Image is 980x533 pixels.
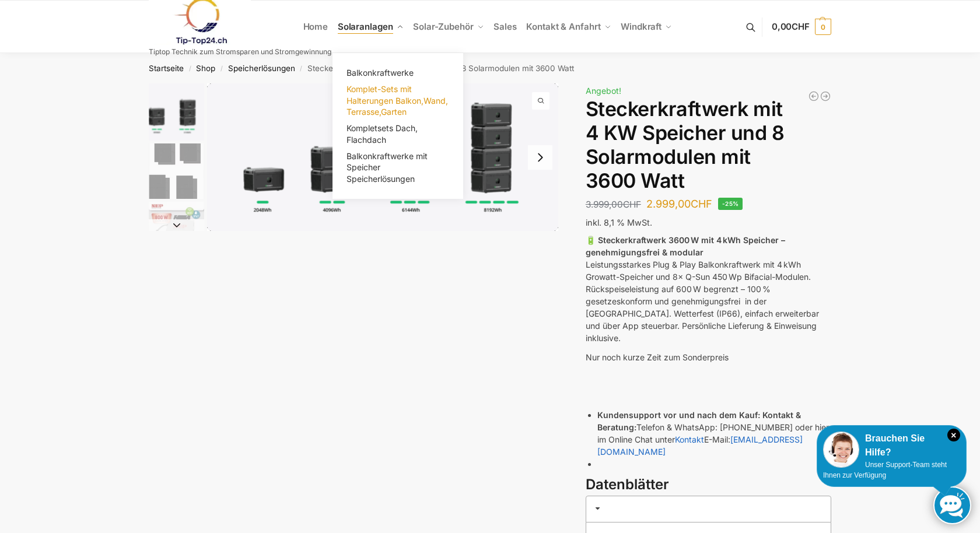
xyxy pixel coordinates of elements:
span: Kontakt & Anfahrt [526,21,600,32]
bdi: 2.999,00 [646,198,712,210]
a: Startseite [149,64,184,73]
img: Nep800 [149,202,204,257]
span: / [295,64,307,73]
button: Next slide [149,219,204,231]
a: Kontakt [675,434,704,444]
a: Shop [196,64,215,73]
nav: Breadcrumb [128,53,852,83]
span: / [215,64,228,73]
a: Windkraft [616,1,677,53]
p: Nur noch kurze Zeit zum Sonderpreis [586,351,831,363]
img: Customer service [823,432,859,468]
a: Balkonkraftwerke [339,65,456,81]
p: Leistungsstarkes Plug & Play Balkonkraftwerk mit 4 kWh Growatt-Speicher und 8× Q-Sun 450 Wp Bifac... [586,234,831,344]
li: 1 / 9 [146,83,204,142]
bdi: 3.999,00 [586,199,641,210]
span: Komplet-Sets mit Halterungen Balkon,Wand, Terrasse,Garten [346,84,448,117]
span: Sales [494,21,517,32]
span: 0 [815,19,831,35]
span: 0,00 [772,21,810,32]
span: inkl. 8,1 % MwSt. [586,218,652,227]
li: Telefon & WhatsApp: [PHONE_NUMBER] oder hier im Online Chat unter E-Mail: [597,409,831,458]
h1: Steckerkraftwerk mit 4 KW Speicher und 8 Solarmodulen mit 3600 Watt [586,97,831,192]
span: Angebot! [586,86,621,96]
img: Growatt-NOAH-2000-flexible-erweiterung [149,83,204,141]
button: Next slide [528,145,552,170]
a: Balkonkraftwerk 1780 Watt mit 4 KWh Zendure Batteriespeicher Notstrom fähig [820,90,831,102]
span: Solaranlagen [338,21,393,32]
a: Solar-Zubehör [408,1,489,53]
a: growatt noah 2000 flexible erweiterung scaledgrowatt noah 2000 flexible erweiterung scaled [207,83,558,231]
li: 2 / 9 [146,142,204,200]
strong: Kundensupport vor und nach dem Kauf: [597,410,760,420]
strong: 🔋 Steckerkraftwerk 3600 W mit 4 kWh Speicher – genehmigungsfrei & modular [586,235,785,257]
a: Speicherlösungen [228,64,295,73]
span: / [184,64,196,73]
a: Balkonkraftwerk 890 Watt Solarmodulleistung mit 1kW/h Zendure Speicher [808,90,820,102]
a: Sales [489,1,521,53]
strong: Kontakt & Beratung: [597,410,801,432]
span: Unser Support-Team steht Ihnen zur Verfügung [823,461,947,479]
span: -25% [718,198,743,210]
a: Solaranlagen [332,1,408,53]
i: Schließen [947,429,960,441]
a: Kompletsets Dach, Flachdach [339,120,456,148]
span: Solar-Zubehör [413,21,474,32]
span: CHF [792,21,810,32]
a: Balkonkraftwerke mit Speicher Speicherlösungen [339,148,456,187]
span: CHF [691,198,712,210]
img: 6 Module bificiaL [149,143,204,199]
a: [EMAIL_ADDRESS][DOMAIN_NAME] [597,434,803,457]
span: Balkonkraftwerke [346,68,414,78]
a: Kontakt & Anfahrt [521,1,616,53]
span: Kompletsets Dach, Flachdach [346,123,418,145]
img: Growatt-NOAH-2000-flexible-erweiterung [207,83,558,231]
a: Komplet-Sets mit Halterungen Balkon,Wand, Terrasse,Garten [339,81,456,120]
div: Brauchen Sie Hilfe? [823,432,960,460]
h3: Datenblätter [586,475,831,495]
li: 1 / 9 [207,83,558,231]
span: CHF [623,199,641,210]
li: 3 / 9 [146,200,204,258]
p: Tiptop Technik zum Stromsparen und Stromgewinnung [149,48,331,55]
span: Windkraft [621,21,661,32]
span: Balkonkraftwerke mit Speicher Speicherlösungen [346,151,428,184]
a: 0,00CHF 0 [772,9,831,44]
